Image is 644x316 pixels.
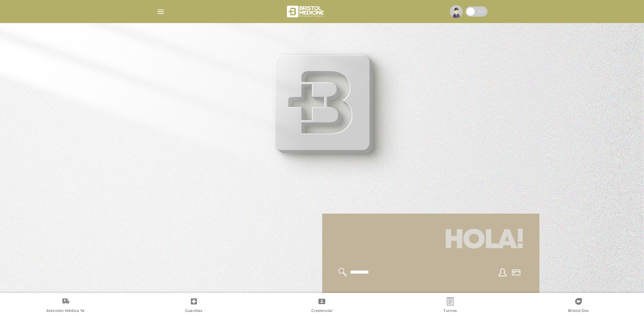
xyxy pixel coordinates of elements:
[286,3,326,20] img: bristol-medicine-blanco.png
[157,7,165,16] img: Cober_menu-lines-white.svg
[330,222,531,260] h1: Hola!
[311,308,332,314] span: Credencial
[443,308,457,314] span: Turnos
[185,308,202,314] span: Guardias
[386,297,514,315] a: Turnos
[450,5,463,18] img: profile-placeholder.svg
[514,297,643,315] a: Bristol Doc
[46,308,85,314] span: Atención Médica Ya
[568,308,589,314] span: Bristol Doc
[258,297,386,315] a: Credencial
[130,297,258,315] a: Guardias
[1,297,130,315] a: Atención Médica Ya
